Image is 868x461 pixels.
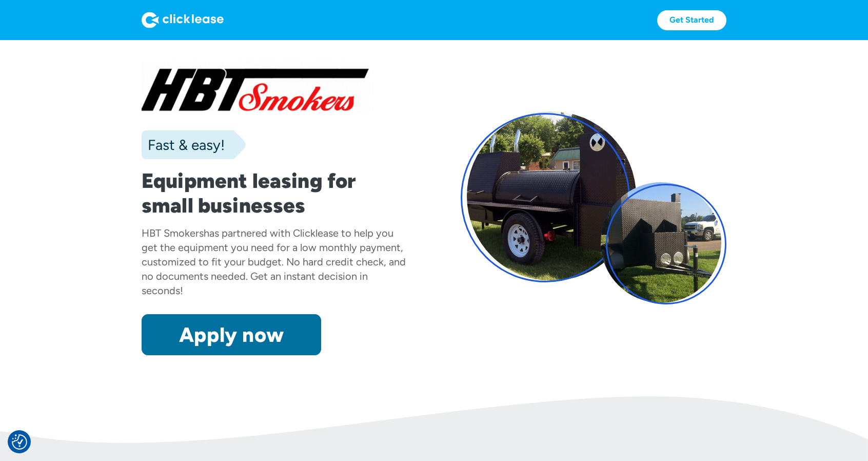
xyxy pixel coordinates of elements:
a: Get Started [657,10,726,30]
h1: Equipment leasing for small businesses [142,168,407,218]
img: Revisit consent button [12,434,27,450]
div: Fast & easy! [142,135,225,155]
div: has partnered with Clicklease to help you get the equipment you need for a low monthly payment, c... [142,227,406,297]
img: Logo [142,12,224,28]
div: HBT Smokers [142,227,204,239]
a: Apply now [142,314,321,355]
button: Consent Preferences [12,434,27,450]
